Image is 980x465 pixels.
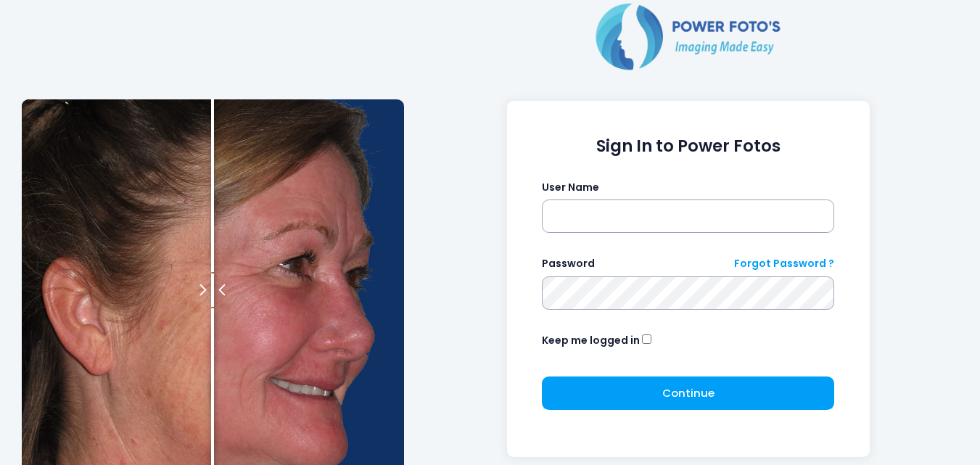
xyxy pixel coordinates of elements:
[542,333,640,348] label: Keep me logged in
[542,180,599,195] label: User Name
[542,136,834,156] h1: Sign In to Power Fotos
[662,385,715,400] span: Continue
[542,256,595,271] label: Password
[542,376,834,410] button: Continue
[734,256,834,271] a: Forgot Password ?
